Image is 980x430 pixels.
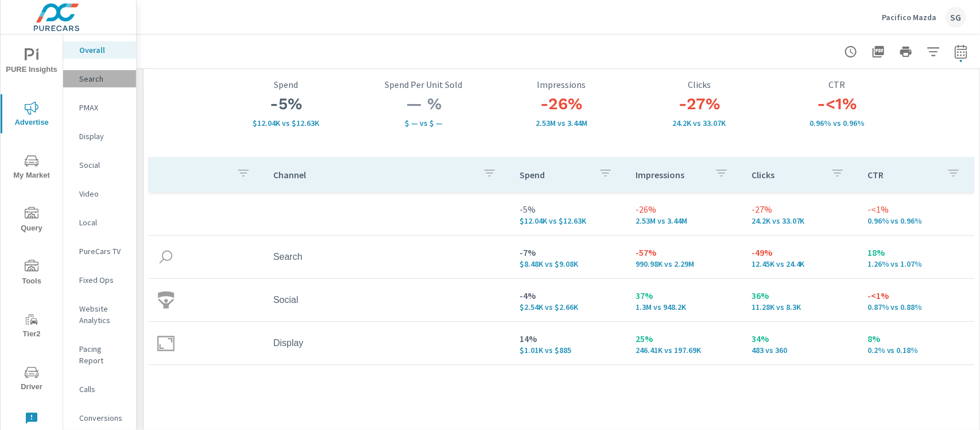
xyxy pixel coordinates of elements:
p: PureCars TV [79,245,127,257]
p: Pacifico Mazda [882,12,936,22]
p: 25% [636,332,733,345]
img: icon-search.svg [157,248,175,266]
p: -<1% [867,289,965,302]
span: Query [4,207,59,235]
p: 24,204 vs 33,068 [630,118,768,128]
p: Video [79,188,127,199]
p: Impressions [636,169,706,181]
p: Spend Per Unit Sold [355,79,493,90]
p: 0.96% vs 0.96% [768,118,906,128]
div: Search [63,70,136,87]
div: Video [63,185,136,202]
span: Tier2 [4,313,59,341]
div: Local [63,214,136,231]
p: Fixed Ops [79,274,127,286]
p: Spend [520,169,590,181]
p: 14% [520,332,617,345]
p: 0.96% vs 0.96% [867,216,965,225]
div: Display [63,128,136,145]
img: icon-display.svg [157,335,175,352]
p: Pacing Report [79,343,127,366]
div: Overall [63,41,136,59]
p: 12,445 vs 24,404 [752,259,849,268]
p: Website Analytics [79,303,127,326]
span: Tools [4,260,59,288]
span: Advertise [4,101,59,129]
p: 1,296,419 vs 948,197 [636,302,733,312]
p: Local [79,217,127,228]
td: Display [264,329,510,358]
p: Calls [79,383,127,395]
div: SG [946,7,966,28]
p: Display [79,130,127,142]
img: icon-social.svg [157,291,175,309]
p: Overall [79,44,127,56]
p: 990,984 vs 2,289,174 [636,259,733,268]
p: $12,038 vs $12,627 [520,216,617,225]
p: 246,411 vs 197,687 [636,345,733,355]
span: Driver [4,366,59,394]
button: "Export Report to PDF" [867,40,890,63]
h3: -5% [217,94,355,114]
div: Pacing Report [63,340,136,369]
p: $8,481 vs $9,084 [520,259,617,268]
p: Impressions [493,79,630,90]
p: -57% [636,245,733,259]
p: Social [79,159,127,171]
h3: -<1% [768,94,906,114]
p: -4% [520,289,617,302]
p: 34% [752,332,849,345]
span: My Market [4,154,59,182]
p: Clicks [752,169,822,181]
p: 483 vs 360 [752,345,849,355]
div: Conversions [63,409,136,427]
p: 2,533,814 vs 3,435,058 [636,216,733,225]
p: 0.2% vs 0.18% [867,345,965,355]
div: Fixed Ops [63,271,136,289]
p: $2,545 vs $2,657 [520,302,617,312]
p: -7% [520,245,617,259]
button: Print Report [894,40,917,63]
p: -<1% [867,202,965,216]
div: Website Analytics [63,300,136,329]
h3: -27% [630,94,768,114]
p: PMAX [79,102,127,113]
p: Conversions [79,412,127,424]
p: Channel [273,169,474,181]
div: Social [63,156,136,174]
p: Spend [217,79,355,90]
p: 0.87% vs 0.88% [867,302,965,312]
div: PMAX [63,99,136,116]
p: 11,276 vs 8,304 [752,302,849,312]
p: 37% [636,289,733,302]
button: Select Date Range [950,40,973,63]
td: Social [264,286,510,314]
p: -26% [636,202,733,216]
p: Search [79,73,127,85]
p: -27% [752,202,849,216]
p: 1.26% vs 1.07% [867,259,965,268]
p: Clicks [630,79,768,90]
p: CTR [768,79,906,90]
p: CTR [867,169,938,181]
p: $1,013 vs $885 [520,345,617,355]
td: Search [264,243,510,271]
h3: — % [355,94,493,114]
p: 2.53M vs 3.44M [493,118,630,128]
p: 36% [752,289,849,302]
p: $ — vs $ — [355,118,493,128]
p: 18% [867,245,965,259]
div: Calls [63,381,136,398]
p: $12,038 vs $12,627 [217,118,355,128]
div: PureCars TV [63,243,136,260]
p: -49% [752,245,849,259]
button: Apply Filters [922,40,945,63]
p: -5% [520,202,617,216]
span: PURE Insights [4,48,59,76]
h3: -26% [493,94,630,114]
p: 24,204 vs 33,068 [752,216,849,225]
p: 8% [867,332,965,345]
